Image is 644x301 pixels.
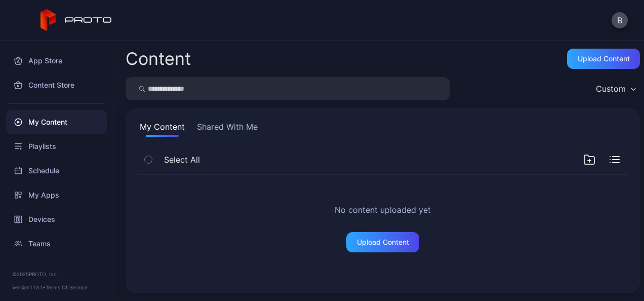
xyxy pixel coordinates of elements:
h2: No content uploaded yet [335,204,431,216]
a: Playlists [6,134,107,159]
a: My Apps [6,183,107,207]
button: Custom [591,77,640,100]
span: Select All [164,154,200,166]
span: Version 1.13.1 • [12,284,46,290]
div: Custom [596,84,626,94]
a: Terms Of Service [46,284,88,290]
button: Upload Content [567,49,640,69]
button: My Content [138,121,187,137]
button: B [612,12,628,28]
button: Upload Content [346,232,419,252]
a: My Content [6,110,107,134]
a: App Store [6,49,107,73]
a: Teams [6,232,107,256]
div: © 2025 PROTO, Inc. [12,270,101,278]
div: Content [126,50,191,67]
div: Upload Content [578,55,630,63]
a: Content Store [6,73,107,97]
a: Schedule [6,159,107,183]
div: Upload Content [357,238,409,246]
a: Devices [6,207,107,232]
button: Shared With Me [195,121,260,137]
